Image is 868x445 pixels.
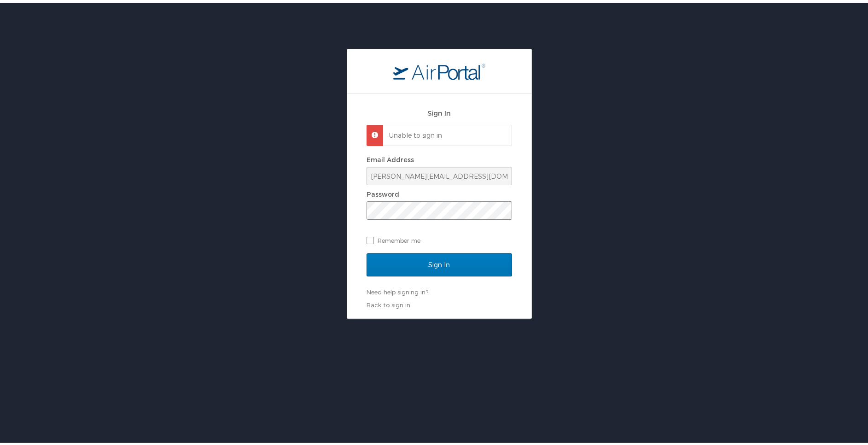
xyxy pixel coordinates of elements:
label: Email Address [367,153,414,161]
h2: Sign In [367,105,512,116]
img: logo [393,60,485,77]
a: Back to sign in [367,299,410,306]
label: Remember me [367,231,512,245]
label: Password [367,187,399,195]
input: Sign In [367,251,512,274]
p: Unable to sign in [389,128,503,137]
a: Need help signing in? [367,286,428,293]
